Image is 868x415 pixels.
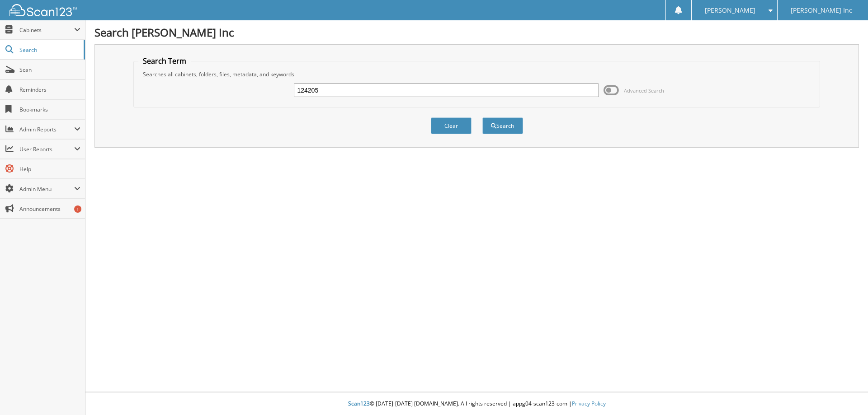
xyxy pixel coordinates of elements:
span: Admin Menu [19,185,74,193]
span: Admin Reports [19,126,74,133]
span: Bookmarks [19,106,80,113]
button: Clear [431,117,472,134]
img: scan123-logo-white.svg [9,4,77,16]
span: Search [19,46,79,54]
span: Cabinets [19,26,74,34]
div: © [DATE]-[DATE] [DOMAIN_NAME]. All rights reserved | appg04-scan123-com | [85,393,868,415]
span: [PERSON_NAME] Inc [791,8,852,13]
legend: Search Term [138,56,191,66]
span: [PERSON_NAME] [705,8,755,13]
span: Advanced Search [624,87,664,94]
button: Search [482,117,523,134]
h1: Search [PERSON_NAME] Inc [94,25,859,40]
a: Privacy Policy [572,400,606,407]
div: 1 [74,205,81,213]
span: Scan123 [348,400,370,407]
span: Help [19,165,80,173]
div: Searches all cabinets, folders, files, metadata, and keywords [138,70,816,78]
span: Scan [19,66,80,74]
span: Announcements [19,205,80,213]
span: Reminders [19,86,80,93]
span: User Reports [19,145,74,153]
